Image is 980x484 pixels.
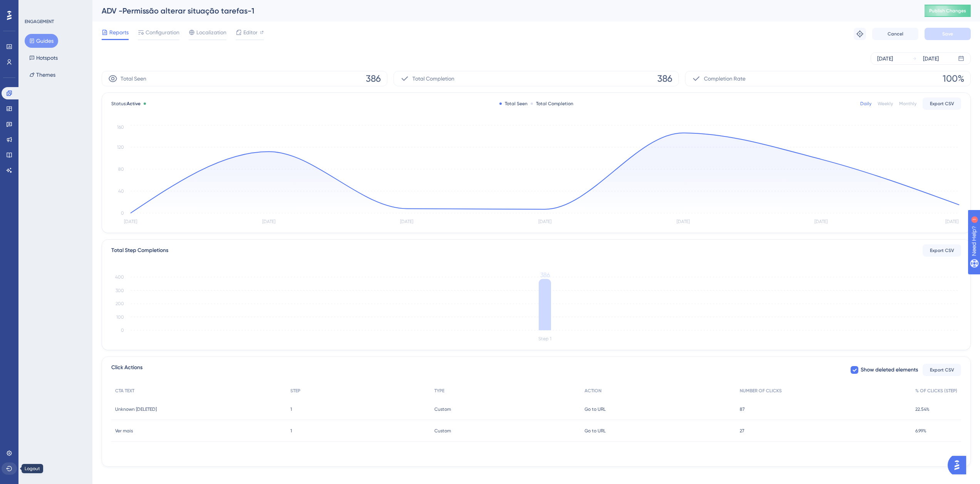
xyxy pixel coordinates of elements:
tspan: [DATE] [814,219,828,224]
span: Publish Changes [929,8,966,14]
span: 100% [943,72,964,85]
button: Export CSV [923,97,961,110]
div: [DATE] [923,54,939,63]
tspan: 0 [121,328,124,333]
span: Active [127,101,141,106]
tspan: [DATE] [400,219,413,224]
div: [DATE] [877,54,893,63]
span: Localization [196,28,226,37]
span: Custom [434,406,451,412]
span: CTA TEXT [115,388,134,394]
tspan: [DATE] [945,219,958,224]
tspan: 120 [117,145,124,150]
div: ENGAGEMENT [25,18,54,25]
tspan: 400 [115,274,124,280]
span: ACTION [585,388,601,394]
span: Total Completion [412,74,454,83]
button: Export CSV [923,244,961,257]
button: Guides [25,34,58,48]
tspan: [DATE] [677,219,690,224]
button: Export CSV [923,364,961,376]
span: 87 [740,406,745,412]
span: STEP [290,388,300,394]
tspan: 160 [117,124,124,130]
span: Cancel [888,31,903,37]
span: 386 [657,72,672,85]
div: Monthly [899,101,916,107]
span: Save [942,31,953,37]
span: Click Actions [111,363,142,377]
span: Go to URL [585,428,606,434]
button: Save [925,28,971,40]
button: Themes [25,68,60,82]
tspan: 200 [116,301,124,306]
div: Total Step Completions [111,246,168,255]
span: 386 [366,72,381,85]
span: Completion Rate [704,74,745,83]
span: 27 [740,428,744,434]
div: Daily [860,101,871,107]
tspan: 100 [116,314,124,320]
tspan: 300 [116,288,124,293]
span: 1 [290,406,292,412]
span: Total Seen [121,74,146,83]
tspan: [DATE] [124,219,137,224]
span: Export CSV [930,101,954,107]
button: Cancel [872,28,918,40]
span: % OF CLICKS (STEP) [915,388,957,394]
div: ADV -Permissão alterar situação tarefas-1 [102,5,905,16]
div: Weekly [878,101,893,107]
tspan: [DATE] [262,219,275,224]
button: Hotspots [25,51,62,65]
tspan: Step 1 [538,336,551,341]
div: Total Seen [499,101,528,107]
span: 1 [290,428,292,434]
span: Unknown [DELETED] [115,406,157,412]
span: Custom [434,428,451,434]
div: Total Completion [531,101,573,107]
button: Publish Changes [925,5,971,17]
span: NUMBER OF CLICKS [740,388,782,394]
span: Go to URL [585,406,606,412]
iframe: UserGuiding AI Assistant Launcher [948,454,971,477]
tspan: 80 [118,166,124,172]
span: 6.99% [915,428,926,434]
span: TYPE [434,388,444,394]
span: Ver mais [115,428,133,434]
div: 1 [54,4,56,10]
span: 22.54% [915,406,930,412]
span: Configuration [146,28,179,37]
span: Status: [111,101,141,107]
tspan: 386 [540,271,550,279]
tspan: 40 [118,188,124,194]
span: Editor [243,28,258,37]
tspan: [DATE] [538,219,551,224]
span: Export CSV [930,367,954,373]
span: Export CSV [930,247,954,254]
span: Reports [109,28,129,37]
span: Show deleted elements [861,365,918,375]
tspan: 0 [121,210,124,216]
span: Need Help? [18,2,48,11]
